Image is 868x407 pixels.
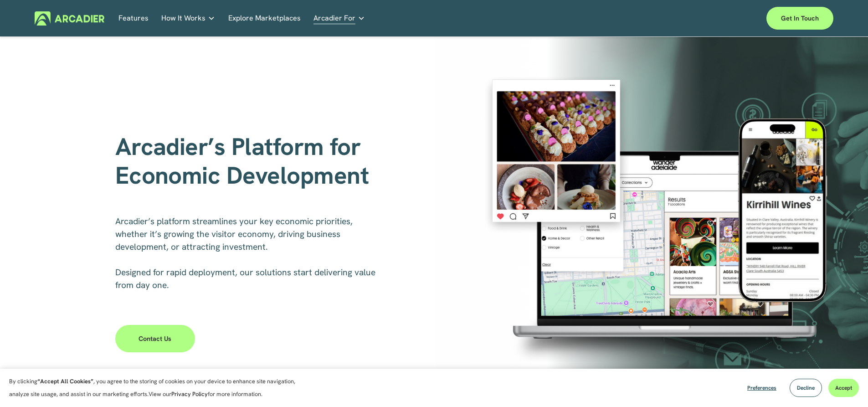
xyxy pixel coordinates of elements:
strong: “Accept All Cookies” [37,377,93,385]
span: Designed for rapid deployment, our solutions start delivering value from day one. [115,267,378,291]
a: Privacy Policy [171,390,208,398]
a: folder dropdown [161,11,215,26]
img: Arcadier [35,11,104,26]
span: Accept [835,384,852,392]
span: Decline [797,384,815,392]
p: By clicking , you agree to the storing of cookies on your device to enhance site navigation, anal... [9,375,305,401]
a: Contact Us [115,325,195,352]
p: Arcadier’s platform streamlines your key economic priorities, whether it’s growing the visitor ec... [115,215,381,292]
span: How It Works [161,12,205,25]
a: Explore Marketplaces [228,11,301,26]
button: Decline [790,379,822,397]
a: Features [118,11,149,26]
a: Get in touch [766,7,833,30]
span: Preferences [747,384,776,392]
button: Accept [828,379,859,397]
button: Preferences [740,379,783,397]
a: folder dropdown [313,11,365,26]
span: Arcadier’s Platform for Economic Development [115,131,369,191]
span: Arcadier For [313,12,355,25]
